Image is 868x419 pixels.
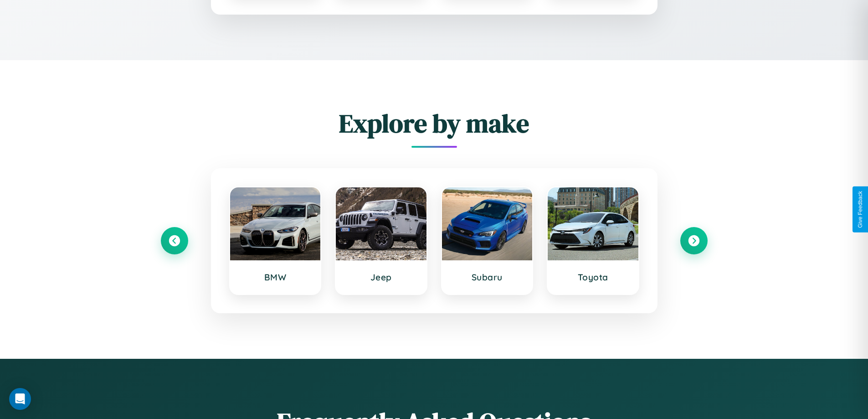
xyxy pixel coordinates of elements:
div: Give Feedback [857,191,863,228]
h3: Subaru [451,272,524,283]
h3: Toyota [557,272,629,283]
h3: BMW [239,272,312,283]
h3: Jeep [345,272,417,283]
div: Open Intercom Messenger [9,388,31,410]
h2: Explore by make [161,106,708,141]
